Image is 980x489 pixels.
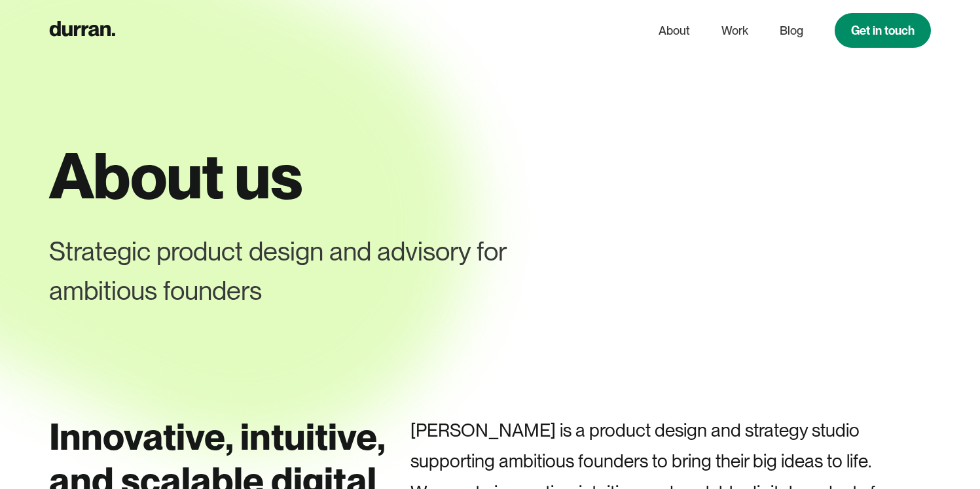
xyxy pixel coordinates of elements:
[780,18,803,43] a: Blog
[721,18,748,43] a: Work
[835,13,931,48] a: Get in touch
[49,141,931,211] h1: About us
[49,18,115,43] a: home
[659,18,690,43] a: About
[49,232,615,310] div: Strategic product design and advisory for ambitious founders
